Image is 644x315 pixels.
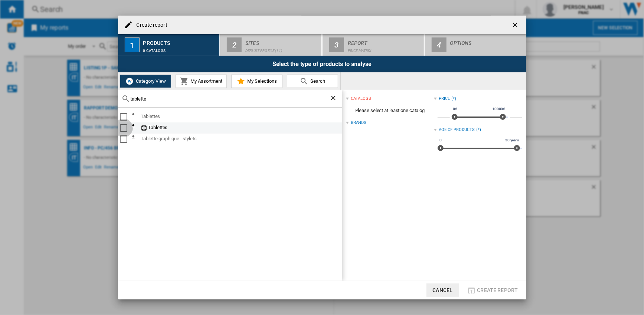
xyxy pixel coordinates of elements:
[131,112,341,121] div: Tablettes
[287,75,338,88] button: Search
[432,37,447,52] div: 4
[125,37,140,52] div: 1
[189,78,223,84] span: My Assortment
[511,21,520,30] ng-md-icon: getI18NText('BUTTONS.CLOSE_DIALOG')
[450,37,523,45] div: Options
[120,124,131,132] md-checkbox: Select
[125,77,134,86] img: wiser-icon-white.png
[351,120,366,126] div: Brands
[133,22,167,29] h4: Create report
[231,75,282,88] button: My Selections
[323,34,425,56] button: 3 Report Price Matrix
[491,106,506,112] span: 10000€
[245,78,277,84] span: My Selections
[131,124,341,132] div: Tablettes
[120,75,171,88] button: Category View
[308,78,325,84] span: Search
[118,56,526,72] div: Select the type of products to analyse
[118,34,220,56] button: 1 Products 0 catalogs
[439,96,450,102] div: Price
[245,45,318,53] div: Default profile (11)
[329,37,344,52] div: 3
[131,96,330,102] input: Search in Catalogs
[438,137,443,143] span: 0
[452,106,458,112] span: 0€
[245,37,318,45] div: Sites
[143,37,216,45] div: Products
[348,45,421,53] div: Price Matrix
[330,94,339,103] ng-md-icon: Clear search
[220,34,322,56] button: 2 Sites Default profile (11)
[348,37,421,45] div: Report
[509,17,523,32] button: getI18NText('BUTTONS.CLOSE_DIALOG')
[425,34,526,56] button: 4 Options
[120,135,131,144] md-checkbox: Select
[176,75,227,88] button: My Assortment
[465,283,520,297] button: Create report
[120,112,131,121] md-checkbox: Select
[143,45,216,53] div: 0 catalogs
[477,287,518,293] span: Create report
[131,135,341,144] div: Tablette graphique - stylets
[134,78,166,84] span: Category View
[351,96,371,102] div: catalogs
[439,127,475,133] div: Age of products
[227,37,242,52] div: 2
[504,137,520,143] span: 30 years
[426,283,459,297] button: Cancel
[346,104,434,118] span: Please select at least one catalog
